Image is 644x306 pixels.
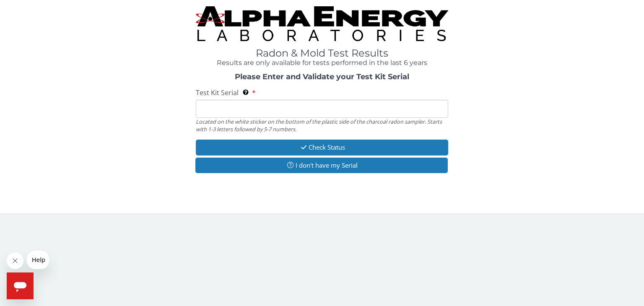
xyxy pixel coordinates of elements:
[196,118,448,133] div: Located on the white sticker on the bottom of the plastic side of the charcoal radon sampler. Sta...
[195,158,448,173] button: I don't have my Serial
[196,88,239,97] span: Test Kit Serial
[7,252,23,269] iframe: Close message
[196,6,448,41] img: TightCrop.jpg
[7,272,34,299] iframe: Button to launch messaging window
[27,251,49,269] iframe: Message from company
[235,72,409,81] strong: Please Enter and Validate your Test Kit Serial
[196,140,448,155] button: Check Status
[196,59,448,67] h4: Results are only available for tests performed in the last 6 years
[196,48,448,59] h1: Radon & Mold Test Results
